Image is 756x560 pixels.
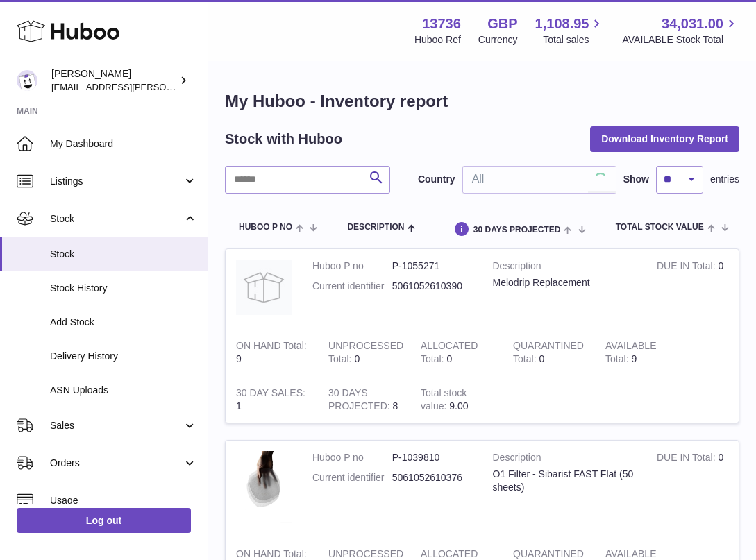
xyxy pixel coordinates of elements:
span: 9.00 [449,400,468,411]
h1: My Huboo - Inventory report [225,90,739,112]
span: Total stock value [616,223,704,232]
a: Log out [17,508,191,533]
strong: 30 DAYS PROJECTED [328,387,393,415]
td: 0 [646,441,739,536]
h2: Stock with Huboo [225,130,342,149]
dd: P-1039810 [392,451,472,464]
span: My Dashboard [50,137,197,151]
strong: DUE IN Total [657,260,718,275]
span: Huboo P no [239,223,292,232]
dd: 5061052610390 [392,280,472,293]
td: 8 [318,376,410,423]
span: Stock History [50,282,197,295]
td: 1 [226,376,318,423]
span: Description [347,223,404,232]
span: 1,108.95 [535,15,589,33]
span: [EMAIL_ADDRESS][PERSON_NAME][DOMAIN_NAME] [51,81,278,92]
label: Country [418,173,455,186]
strong: QUARANTINED Total [513,340,584,368]
span: ASN Uploads [50,384,197,397]
a: 34,031.00 AVAILABLE Stock Total [622,15,739,46]
span: 30 DAYS PROJECTED [473,226,561,235]
div: [PERSON_NAME] [51,67,176,94]
span: Add Stock [50,316,197,329]
span: 0 [539,353,544,364]
strong: Description [493,451,636,468]
strong: GBP [487,15,517,33]
strong: UNPROCESSED Total [328,340,403,368]
img: horia@orea.uk [17,70,37,91]
div: Melodrip Replacement [493,276,636,289]
dd: 5061052610376 [392,471,472,484]
td: 9 [226,329,318,376]
div: Currency [478,33,518,46]
strong: Description [493,260,636,276]
strong: Total stock value [421,387,467,415]
span: Sales [50,419,183,432]
strong: AVAILABLE Total [605,340,656,368]
label: Show [623,173,649,186]
td: 0 [410,329,503,376]
strong: 30 DAY SALES [236,387,305,402]
span: AVAILABLE Stock Total [622,33,739,46]
span: Orders [50,457,183,470]
dt: Huboo P no [312,451,392,464]
span: Total sales [543,33,605,46]
div: O1 Filter - Sibarist FAST Flat (50 sheets) [493,468,636,494]
button: Download Inventory Report [590,126,739,151]
span: entries [710,173,739,186]
td: 0 [646,249,739,329]
strong: 13736 [422,15,461,33]
span: Listings [50,175,183,188]
img: product image [236,451,292,523]
span: 34,031.00 [662,15,723,33]
span: Stock [50,248,197,261]
dd: P-1055271 [392,260,472,273]
dt: Huboo P no [312,260,392,273]
span: Usage [50,494,197,507]
dt: Current identifier [312,280,392,293]
td: 9 [595,329,687,376]
dt: Current identifier [312,471,392,484]
div: Huboo Ref [414,33,461,46]
strong: DUE IN Total [657,452,718,466]
span: Delivery History [50,350,197,363]
img: product image [236,260,292,315]
strong: ON HAND Total [236,340,307,355]
td: 0 [318,329,410,376]
strong: ALLOCATED Total [421,340,478,368]
span: Stock [50,212,183,226]
a: 1,108.95 Total sales [535,15,605,46]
